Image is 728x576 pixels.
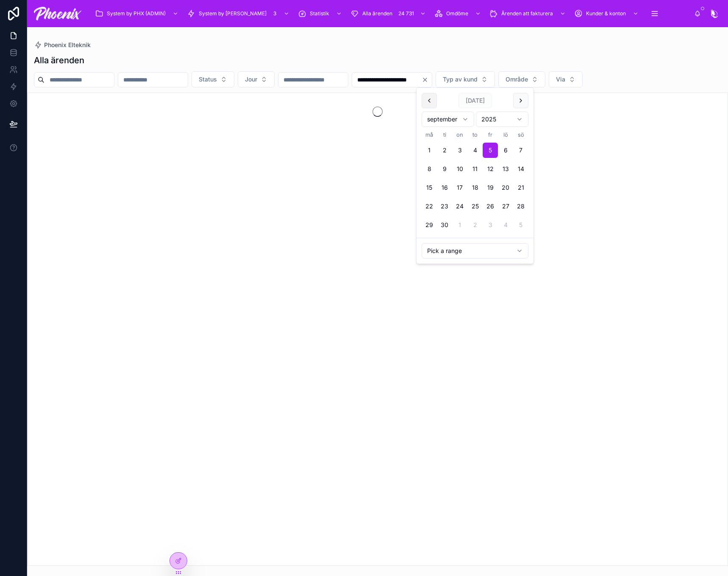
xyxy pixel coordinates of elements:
[199,75,217,84] span: Status
[452,199,467,214] button: onsdag 24 september 2025
[436,71,495,87] button: Select Button
[467,199,483,214] button: torsdag 25 september 2025
[483,217,498,233] button: fredag 3 oktober 2025
[437,161,452,177] button: tisdag 9 september 2025
[513,130,528,139] th: söndag
[467,143,483,158] button: torsdag 4 september 2025
[238,71,275,87] button: Select Button
[92,6,183,21] a: System by PHX (ADMIN)
[34,41,91,49] a: Phoenix Elteknik
[498,161,513,177] button: lördag 13 september 2025
[437,143,452,158] button: tisdag 2 september 2025
[348,6,430,21] a: Alla ärenden24 731
[422,76,432,83] button: Clear
[498,217,513,233] button: lördag 4 oktober 2025
[446,10,468,17] span: Omdöme
[487,6,570,21] a: Ärenden att fakturera
[572,6,643,21] a: Kunder & konton
[199,10,267,17] span: System by [PERSON_NAME]
[586,10,626,17] span: Kunder & konton
[422,243,528,258] button: Relative time
[443,75,478,84] span: Typ av kund
[513,199,528,214] button: söndag 28 september 2025
[437,130,452,139] th: tisdag
[467,130,483,139] th: torsdag
[452,217,467,233] button: onsdag 1 oktober 2025
[34,7,81,20] img: App logo
[467,180,483,195] button: torsdag 18 september 2025
[513,217,528,233] button: söndag 5 oktober 2025
[452,180,467,195] button: onsdag 17 september 2025
[498,199,513,214] button: lördag 27 september 2025
[501,10,553,17] span: Ärenden att fakturera
[498,71,545,87] button: Select Button
[452,161,467,177] button: onsdag 10 september 2025
[362,10,392,17] span: Alla ärenden
[34,54,84,66] h1: Alla ärenden
[452,130,467,139] th: onsdag
[498,180,513,195] button: lördag 20 september 2025
[498,143,513,158] button: lördag 6 september 2025
[483,130,498,139] th: fredag
[422,199,437,214] button: måndag 22 september 2025
[483,199,498,214] button: fredag 26 september 2025
[513,180,528,195] button: söndag 21 september 2025
[107,10,166,17] span: System by PHX (ADMIN)
[437,180,452,195] button: tisdag 16 september 2025
[432,6,485,21] a: Omdöme
[88,4,694,23] div: scrollable content
[513,143,528,158] button: söndag 7 september 2025
[483,143,498,158] button: Today, fredag 5 september 2025, selected
[44,41,91,49] span: Phoenix Elteknik
[422,180,437,195] button: måndag 15 september 2025
[483,161,498,177] button: fredag 12 september 2025
[422,130,437,139] th: måndag
[270,8,280,19] div: 3
[437,199,452,214] button: tisdag 23 september 2025
[556,75,565,84] span: Via
[295,6,346,21] a: Statistik
[422,217,437,233] button: måndag 29 september 2025
[422,161,437,177] button: måndag 8 september 2025
[467,161,483,177] button: torsdag 11 september 2025
[506,75,528,84] span: Område
[549,71,583,87] button: Select Button
[437,217,452,233] button: tisdag 30 september 2025
[467,217,483,233] button: torsdag 2 oktober 2025
[422,143,437,158] button: måndag 1 september 2025
[422,130,528,233] table: september 2025
[396,8,417,19] div: 24 731
[452,143,467,158] button: onsdag 3 september 2025
[184,6,294,21] a: System by [PERSON_NAME]3
[483,180,498,195] button: fredag 19 september 2025
[192,71,234,87] button: Select Button
[310,10,329,17] span: Statistik
[513,161,528,177] button: söndag 14 september 2025
[498,130,513,139] th: lördag
[245,75,257,84] span: Jour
